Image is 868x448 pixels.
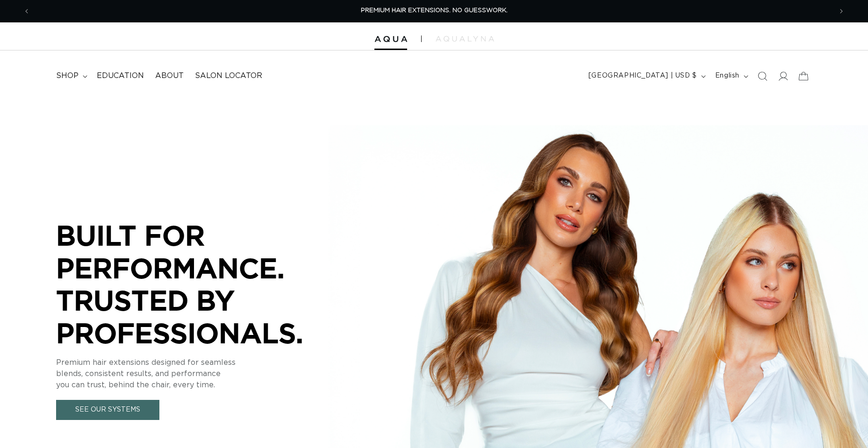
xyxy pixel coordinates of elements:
[16,2,37,20] button: Previous announcement
[97,71,144,81] span: Education
[195,71,262,81] span: Salon Locator
[583,67,710,85] button: [GEOGRAPHIC_DATA] | USD $
[56,71,79,81] span: shop
[155,71,184,81] span: About
[56,357,337,391] p: Premium hair extensions designed for seamless blends, consistent results, and performance you can...
[752,66,773,86] summary: Search
[361,7,508,14] span: PREMIUM HAIR EXTENSIONS. NO GUESSWORK.
[831,2,852,20] button: Next announcement
[50,65,91,86] summary: shop
[710,67,752,85] button: English
[715,71,739,81] span: English
[150,65,189,86] a: About
[56,400,159,420] a: See Our Systems
[91,65,150,86] a: Education
[374,36,407,43] img: Aqua Hair Extensions
[436,36,494,42] img: aqualyna.com
[189,65,268,86] a: Salon Locator
[56,219,337,349] p: BUILT FOR PERFORMANCE. TRUSTED BY PROFESSIONALS.
[588,71,697,81] span: [GEOGRAPHIC_DATA] | USD $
